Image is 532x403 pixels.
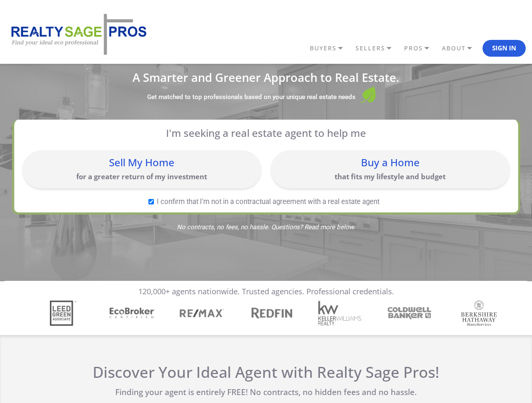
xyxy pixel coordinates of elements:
[247,305,295,321] img: Sponsor Logo: Redfin
[113,306,158,320] div: 2 / 7
[182,301,227,326] div: 3 / 7
[6,13,149,56] img: REALTY SAGE PROS
[321,301,366,326] div: 5 / 7
[402,41,440,55] a: PROS
[34,127,498,139] p: I'm seeking a real estate agent to help me
[147,93,356,102] label: Get matched to top professionals based on your unique real estate needs
[179,301,224,326] img: Sponsor Logo: Remax
[50,301,76,326] img: Sponsor Logo: Leed Green Associate
[386,305,434,321] img: Sponsor Logo: Coldwell Banker
[138,287,394,296] p: 120,000+ agents nationwide. Trusted agencies. Professional credentials.
[12,224,520,230] span: No contracts, no fees, no hassle. Questions? Read more below.
[275,157,505,167] div: Buy a Home
[27,172,257,181] p: for a greater return of my investment
[440,41,483,55] a: ABOUT
[148,199,154,204] input: I confirm that I'm not in a contractual agreement with a real estate agent
[308,41,353,55] a: BUYERS
[91,387,441,397] p: Finding your agent is entirely FREE! No contracts, no hidden fees and no hassle.
[44,301,88,326] div: 1 / 7
[459,301,504,326] div: 7 / 7
[252,305,296,321] div: 4 / 7
[275,172,505,181] p: that fits my lifestyle and budget
[12,72,520,83] h1: A Smarter and Greener Approach to Real Estate.
[390,305,435,321] div: 6 / 7
[91,363,441,381] h2: Discover Your Ideal Agent with Realty Sage Pros!
[353,41,402,55] a: SELLERS
[461,301,497,326] img: Sponsor Logo: Berkshire Hathaway
[23,198,506,205] label: I confirm that I'm not in a contractual agreement with a real estate agent
[27,157,257,167] div: Sell My Home
[318,301,363,326] img: Sponsor Logo: Keller Williams Realty
[483,40,526,57] button: Sign In
[108,306,156,320] img: Sponsor Logo: Ecobroker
